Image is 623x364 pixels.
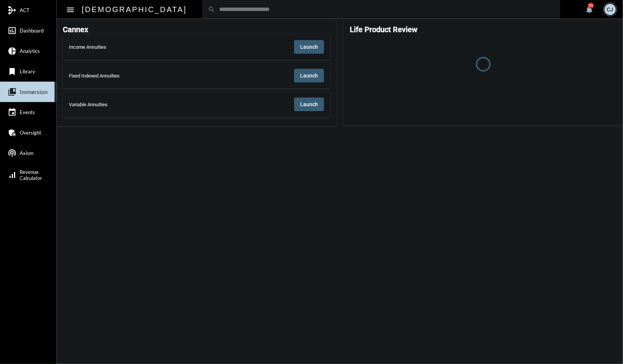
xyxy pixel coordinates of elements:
[300,73,318,79] span: Launch
[8,87,17,96] mat-icon: collections_bookmark
[63,25,88,34] h2: Cannex
[604,4,616,15] div: CJ
[585,5,594,14] mat-icon: notifications
[8,108,17,117] mat-icon: event
[8,149,17,158] mat-icon: podcasts
[8,128,17,137] mat-icon: admin_panel_settings
[8,6,17,15] mat-icon: mediation
[20,169,42,181] span: Revenue Calculator
[20,150,34,156] span: Axiom
[8,67,17,76] mat-icon: bookmark
[294,40,324,54] button: Launch
[300,101,318,107] span: Launch
[300,44,318,50] span: Launch
[69,44,169,50] div: Income Annuities
[20,48,40,54] span: Analytics
[350,25,417,34] h2: Life Product Review
[20,88,48,95] span: Immersion
[8,46,17,56] mat-icon: pie_chart
[20,130,41,136] span: Oversight
[8,170,17,180] mat-icon: signal_cellular_alt
[82,3,187,15] h2: [DEMOGRAPHIC_DATA]
[294,98,324,111] button: Launch
[20,109,35,115] span: Events
[588,3,594,9] div: 35
[208,6,215,13] mat-icon: search
[8,26,17,35] mat-icon: insert_chart_outlined
[20,7,30,13] span: ACT
[66,5,75,14] mat-icon: Side nav toggle icon
[63,2,78,17] button: Toggle sidenav
[69,102,170,107] div: Variable Annuities
[69,73,178,79] div: Fixed Indexed Annuities
[20,68,35,74] span: Library
[294,69,324,82] button: Launch
[20,28,44,34] span: Dashboard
